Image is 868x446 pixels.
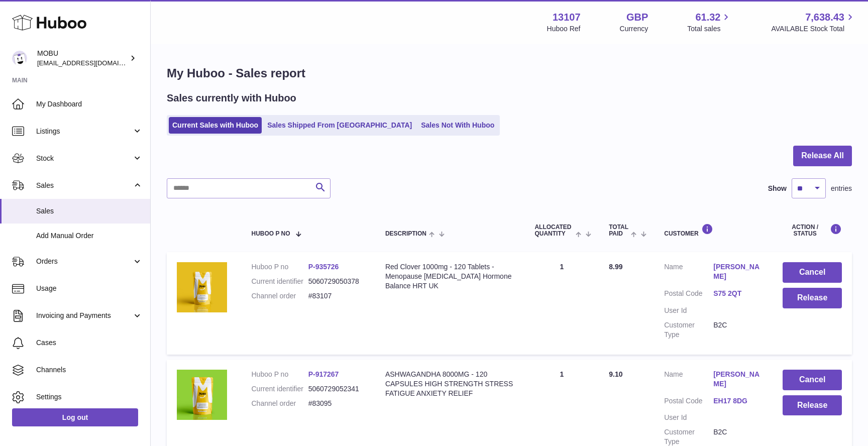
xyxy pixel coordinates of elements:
[664,370,713,391] dt: Name
[251,370,308,379] dt: Huboo P no
[251,291,308,301] dt: Channel order
[308,399,365,408] dd: #83095
[37,59,148,67] span: [EMAIL_ADDRESS][DOMAIN_NAME]
[664,224,763,237] div: Customer
[308,263,339,271] a: P-935726
[36,127,132,136] span: Listings
[664,396,713,408] dt: Postal Code
[664,413,713,422] dt: User Id
[664,306,713,315] dt: User Id
[713,289,763,298] a: S75 2QT
[308,291,365,301] dd: #83107
[308,370,339,378] a: P-917267
[177,262,227,312] img: $_57.PNG
[167,91,296,105] h2: Sales currently with Huboo
[524,252,599,354] td: 1
[36,231,143,241] span: Add Manual Order
[385,231,426,237] span: Description
[36,257,132,266] span: Orders
[687,24,732,34] span: Total sales
[771,24,856,34] span: AVAILABLE Stock Total
[664,262,713,284] dt: Name
[609,370,622,378] span: 9.10
[37,49,128,68] div: MOBU
[36,338,143,348] span: Cases
[36,392,143,402] span: Settings
[713,370,763,389] a: [PERSON_NAME]
[534,224,573,237] span: ALLOCATED Quantity
[36,154,132,163] span: Stock
[385,262,515,291] div: Red Clover 1000mg - 120 Tablets - Menopause [MEDICAL_DATA] Hormone Balance HRT UK
[385,370,515,398] div: ASHWAGANDHA 8000MG - 120 CAPSULES HIGH STRENGTH STRESS FATIGUE ANXIETY RELIEF
[167,65,852,81] h1: My Huboo - Sales report
[609,263,622,271] span: 8.99
[626,11,648,24] strong: GBP
[771,11,856,34] a: 7,638.43 AVAILABLE Stock Total
[36,284,143,293] span: Usage
[783,262,842,283] button: Cancel
[805,11,844,24] span: 7,638.43
[12,408,138,426] a: Log out
[308,277,365,286] dd: 5060729050378
[36,181,132,190] span: Sales
[768,184,787,193] label: Show
[251,384,308,394] dt: Current identifier
[553,11,581,24] strong: 13107
[36,365,143,375] span: Channels
[36,99,143,109] span: My Dashboard
[169,117,262,134] a: Current Sales with Huboo
[308,384,365,394] dd: 5060729052341
[609,224,628,237] span: Total paid
[713,396,763,406] a: EH17 8DG
[783,370,842,390] button: Cancel
[664,289,713,301] dt: Postal Code
[251,399,308,408] dt: Channel order
[664,320,713,340] dt: Customer Type
[251,277,308,286] dt: Current identifier
[713,262,763,281] a: [PERSON_NAME]
[783,395,842,416] button: Release
[620,24,648,34] div: Currency
[417,117,498,134] a: Sales Not With Huboo
[251,231,290,237] span: Huboo P no
[713,320,763,340] dd: B2C
[783,288,842,308] button: Release
[36,311,132,320] span: Invoicing and Payments
[251,262,308,272] dt: Huboo P no
[36,206,143,216] span: Sales
[264,117,415,134] a: Sales Shipped From [GEOGRAPHIC_DATA]
[177,370,227,420] img: $_57.PNG
[12,51,27,66] img: mo@mobu.co.uk
[783,224,842,237] div: Action / Status
[831,184,852,193] span: entries
[547,24,581,34] div: Huboo Ref
[695,11,720,24] span: 61.32
[687,11,732,34] a: 61.32 Total sales
[793,146,852,166] button: Release All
